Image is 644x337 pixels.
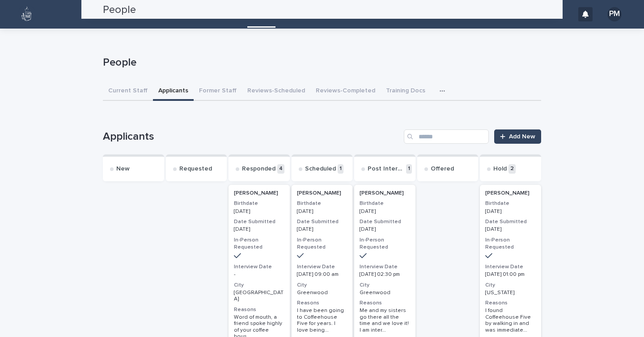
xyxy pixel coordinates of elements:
h3: In-Person Requested [485,237,536,251]
div: Me and my sisters go there all the time and we love it! I am interested because I need a job and ... [360,308,410,333]
h3: City [485,282,536,289]
p: [DATE] [234,208,284,215]
button: Former Staff [194,82,242,101]
p: [GEOGRAPHIC_DATA] [234,290,284,303]
p: [DATE] 02:30 pm [360,271,410,278]
a: Add New [494,129,541,144]
p: [DATE] 01:00 pm [485,271,536,278]
p: Greenwood [297,290,347,296]
p: [DATE] 09:00 am [297,271,347,278]
div: I found Coffeehouse Five by walking in and was immediately drawn to the warm, welcoming atmospher... [485,308,536,333]
h3: Reasons [360,300,410,307]
h3: Birthdate [485,200,536,207]
h3: Birthdate [360,200,410,207]
h3: Birthdate [297,200,347,207]
p: Hold [493,165,507,173]
img: 80hjoBaRqlyywVK24fQd [18,5,36,23]
h3: Date Submitted [234,218,284,225]
h3: Date Submitted [297,218,347,225]
p: New [116,165,130,173]
p: - [234,271,284,278]
p: 1 [338,164,343,174]
div: PM [607,7,622,21]
h1: Applicants [103,130,400,143]
h3: In-Person Requested [297,237,347,251]
input: Search [404,129,489,144]
h3: Date Submitted [485,218,536,225]
p: [PERSON_NAME] [297,190,347,196]
p: [DATE] [297,226,347,233]
h3: Reasons [485,300,536,307]
p: Greenwood [360,290,410,296]
p: [PERSON_NAME] [485,190,536,196]
p: Responded [242,165,275,173]
button: Training Docs [381,82,431,101]
button: Current Staff [103,82,153,101]
p: Scheduled [305,165,336,173]
p: People [103,56,538,69]
span: I found Coffeehouse Five by walking in and was immediate ... [485,308,536,333]
span: Add New [509,133,535,140]
p: Requested [179,165,212,173]
div: I have been going to Coffeehouse Five for years. I love being around people and I always said whe... [297,308,347,333]
p: [DATE] [234,226,284,233]
h3: Birthdate [234,200,284,207]
p: [DATE] [297,208,347,215]
h3: Interview Date [485,263,536,270]
span: I have been going to Coffeehouse Five for years. I love being ... [297,308,347,333]
h3: In-Person Requested [234,237,284,251]
h3: Interview Date [234,263,284,270]
p: Post Interview [368,165,404,173]
p: [DATE] [360,226,410,233]
p: Offered [431,165,454,173]
h3: In-Person Requested [360,237,410,251]
p: [US_STATE] [485,290,536,296]
h3: Reasons [297,300,347,307]
h3: City [234,282,284,289]
button: Applicants [153,82,194,101]
h3: Reasons [234,306,284,313]
button: Reviews-Scheduled [242,82,310,101]
h3: City [297,282,347,289]
button: Reviews-Completed [310,82,381,101]
h3: City [360,282,410,289]
h3: Interview Date [297,263,347,270]
p: 1 [406,164,412,174]
p: [DATE] [360,208,410,215]
h3: Interview Date [360,263,410,270]
h3: Date Submitted [360,218,410,225]
p: 4 [277,164,284,174]
p: [PERSON_NAME] [234,190,284,196]
span: Me and my sisters go there all the time and we love it! I am inter ... [360,308,410,333]
p: [PERSON_NAME] [360,190,410,196]
p: [DATE] [485,208,536,215]
p: 2 [508,164,516,174]
p: [DATE] [485,226,536,233]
